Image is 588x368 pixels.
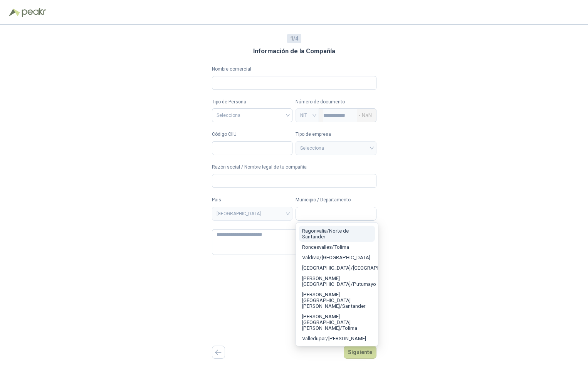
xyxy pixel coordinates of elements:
[299,263,375,273] button: [GEOGRAPHIC_DATA]/[GEOGRAPHIC_DATA]
[300,110,314,121] span: NIT
[302,292,365,309] span: [PERSON_NAME][GEOGRAPHIC_DATA][PERSON_NAME] / Santander
[212,98,293,106] label: Tipo de Persona
[299,226,375,242] button: Ragonvalia/Norte de Santander
[299,333,375,344] button: Valledupar/[PERSON_NAME]
[212,196,293,204] label: Pais
[299,252,375,263] button: Valdivia/[GEOGRAPHIC_DATA]
[299,289,375,311] button: [PERSON_NAME][GEOGRAPHIC_DATA][PERSON_NAME]/Santander
[302,265,402,271] span: [GEOGRAPHIC_DATA] / [GEOGRAPHIC_DATA]
[9,8,20,16] img: Logo
[299,344,375,354] button: [GEOGRAPHIC_DATA]/Caquetá
[302,255,370,260] span: Valdivia / [GEOGRAPHIC_DATA]
[253,46,335,56] h3: Información de la Compañía
[217,208,288,219] span: COLOMBIA
[296,98,376,106] p: Número de documento
[212,66,376,73] label: Nombre comercial
[212,131,293,138] label: Código CIIU
[302,244,349,250] span: Roncesvalles / Tolima
[299,242,375,252] button: Roncesvalles/Tolima
[344,346,376,359] button: Siguiente
[299,273,375,289] button: [PERSON_NAME][GEOGRAPHIC_DATA]/Putumayo
[22,8,46,17] img: Peakr
[290,35,293,42] b: 1
[302,275,376,287] span: [PERSON_NAME][GEOGRAPHIC_DATA] / Putumayo
[359,109,372,122] span: - NaN
[290,34,298,43] span: / 4
[296,131,376,138] label: Tipo de empresa
[296,196,376,204] label: Municipio / Departamento
[302,228,349,240] span: Ragonvalia / Norte de Santander
[302,314,357,331] span: [PERSON_NAME][GEOGRAPHIC_DATA][PERSON_NAME] / Tolima
[212,164,376,171] label: Razón social / Nombre legal de tu compañía
[299,311,375,333] button: [PERSON_NAME][GEOGRAPHIC_DATA][PERSON_NAME]/Tolima
[302,336,366,341] span: Valledupar / [PERSON_NAME]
